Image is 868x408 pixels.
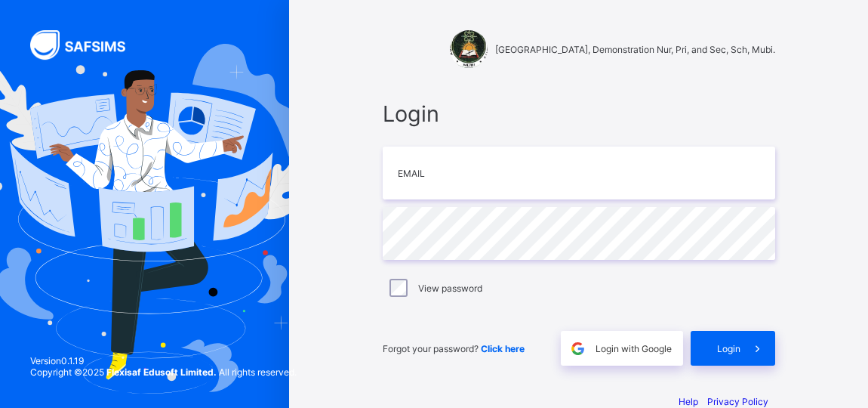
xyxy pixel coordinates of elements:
[717,343,740,354] span: Login
[106,366,217,378] strong: Flexisaf Edusoft Limited.
[418,283,482,294] label: View password
[596,343,672,354] span: Login with Google
[679,396,698,407] a: Help
[569,340,586,357] img: google.396cfc9801f0270233282035f929180a.svg
[30,355,297,366] span: Version 0.1.19
[383,100,775,127] span: Login
[495,44,775,55] span: [GEOGRAPHIC_DATA], Demonstration Nur, Pri, and Sec, Sch, Mubi.
[481,343,525,354] a: Click here
[30,30,143,60] img: SAFSIMS Logo
[30,366,297,378] span: Copyright © 2025 All rights reserved.
[707,396,768,407] a: Privacy Policy
[383,343,525,354] span: Forgot your password?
